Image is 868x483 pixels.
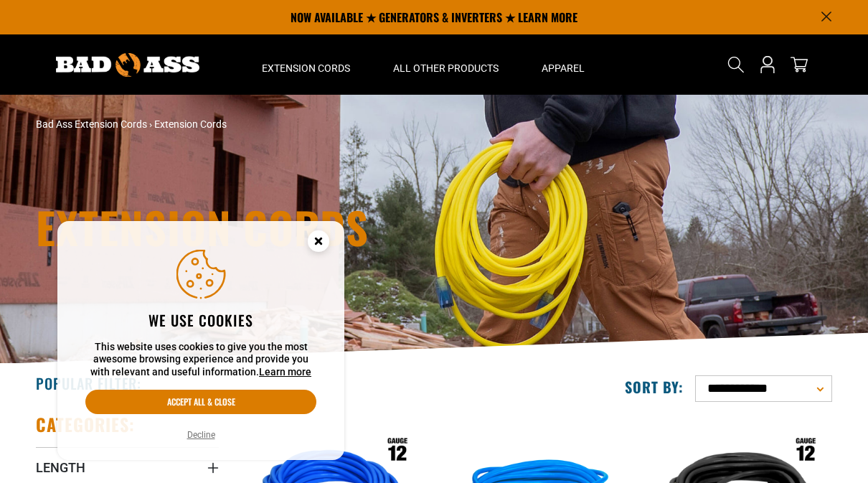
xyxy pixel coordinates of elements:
aside: Cookie Consent [57,221,344,461]
button: Accept all & close [85,390,316,414]
span: Apparel [542,62,585,75]
p: This website uses cookies to give you the most awesome browsing experience and provide you with r... [85,341,316,379]
span: Extension Cords [262,62,350,75]
nav: breadcrumbs [36,117,560,132]
h1: Extension Cords [36,205,560,248]
span: › [149,118,152,130]
h2: We use cookies [85,311,316,329]
span: Extension Cords [154,118,227,130]
a: Bad Ass Extension Cords [36,118,147,130]
span: Length [36,459,85,476]
label: Sort by: [625,378,684,396]
summary: Extension Cords [240,34,372,95]
img: Bad Ass Extension Cords [56,53,199,77]
a: Learn more [259,366,311,378]
summary: Search [725,53,747,76]
button: Decline [183,428,220,442]
h2: Popular Filter: [36,374,141,393]
span: All Other Products [393,62,499,75]
summary: Apparel [520,34,606,95]
summary: All Other Products [372,34,520,95]
h2: Categories: [36,413,135,436]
